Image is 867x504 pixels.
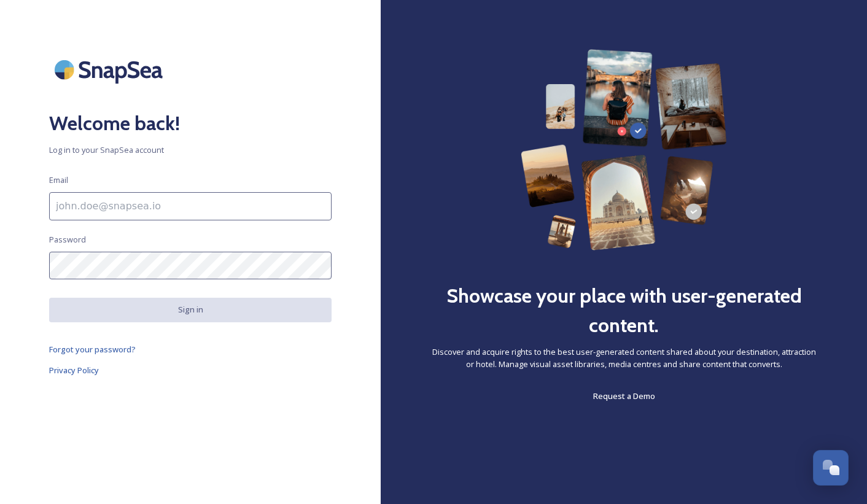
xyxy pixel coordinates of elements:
[593,390,655,401] span: Request a Demo
[593,389,655,403] a: Request a Demo
[49,234,86,246] span: Password
[813,450,849,486] button: Open Chat
[521,49,726,250] img: 63b42ca75bacad526042e722_Group%20154-p-800.png
[49,342,332,357] a: Forgot your password?
[49,363,332,378] a: Privacy Policy
[49,344,136,355] span: Forgot your password?
[49,192,332,220] input: john.doe@snapsea.io
[430,346,818,370] span: Discover and acquire rights to the best user-generated content shared about your destination, att...
[49,174,68,186] span: Email
[49,298,332,322] button: Sign in
[49,144,332,156] span: Log in to your SnapSea account
[49,109,332,138] h2: Welcome back!
[49,49,172,90] img: SnapSea Logo
[49,365,99,376] span: Privacy Policy
[430,281,818,340] h2: Showcase your place with user-generated content.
